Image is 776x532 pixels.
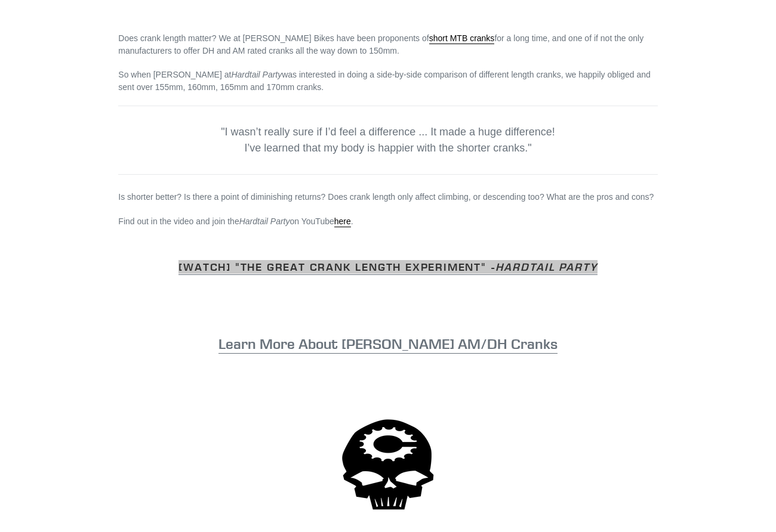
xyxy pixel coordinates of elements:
[218,335,558,354] a: Learn More About [PERSON_NAME] AM/DH Cranks
[178,260,597,274] strong: [WATCH] "The Great Crank Length Experiment" -
[118,215,657,228] p: Find out in the video and join the on YouTube .
[118,124,657,156] p: "I wasn’t really sure if I’d feel a difference ... It made a huge difference! I’ve learned that m...
[231,70,282,79] em: Hardtail Party
[118,69,657,94] p: So when [PERSON_NAME] at was interested in doing a side-by-side comparison of different length cr...
[118,191,657,203] p: Is shorter better? Is there a point of diminishing returns? Does crank length only affect climbin...
[178,260,597,275] a: [WATCH] "The Great Crank Length Experiment" -Hardtail Party
[239,216,290,226] em: Hardtail Party
[429,33,495,44] a: short MTB cranks
[334,216,351,227] a: here
[495,260,597,274] em: Hardtail Party
[118,20,657,57] p: Does crank length matter? We at [PERSON_NAME] Bikes have been proponents of for a long time, and ...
